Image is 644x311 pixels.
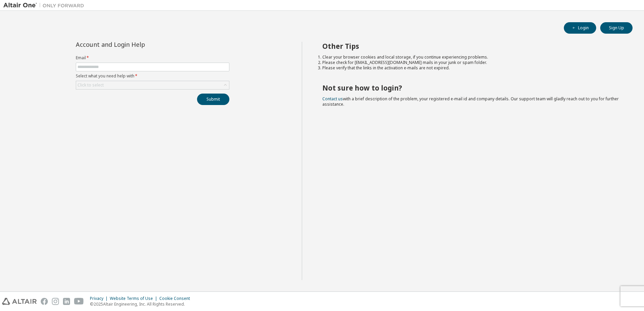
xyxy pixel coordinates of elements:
img: Altair One [3,2,88,9]
h2: Not sure how to login? [322,83,621,92]
span: with a brief description of the problem, your registered e-mail id and company details. Our suppo... [322,96,619,107]
li: Clear your browser cookies and local storage, if you continue experiencing problems. [322,55,621,60]
img: altair_logo.svg [2,298,37,305]
img: linkedin.svg [63,298,70,305]
div: Click to select [77,82,104,88]
img: youtube.svg [74,298,84,305]
div: Account and Login Help [76,42,199,47]
h2: Other Tips [322,42,621,50]
p: © 2025 Altair Engineering, Inc. All Rights Reserved. [90,301,194,307]
li: Please check for [EMAIL_ADDRESS][DOMAIN_NAME] mails in your junk or spam folder. [322,60,621,65]
button: Submit [197,94,229,105]
img: instagram.svg [52,298,59,305]
div: Click to select [76,81,229,89]
div: Cookie Consent [159,296,194,301]
button: Sign Up [600,22,633,34]
img: facebook.svg [41,298,48,305]
a: Contact us [322,96,343,102]
div: Website Terms of Use [110,296,159,301]
div: Privacy [90,296,110,301]
button: Login [564,22,596,34]
label: Email [76,55,229,61]
label: Select what you need help with [76,73,229,79]
li: Please verify that the links in the activation e-mails are not expired. [322,65,621,71]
